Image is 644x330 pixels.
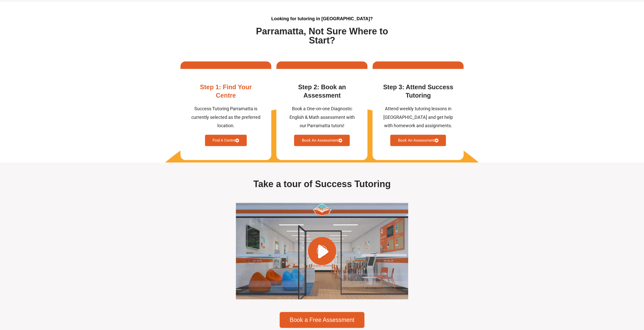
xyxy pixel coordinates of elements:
h3: Step 1: Find Your Centre [191,83,261,99]
h3: Step 2: Book an Assessment [286,83,357,99]
a: Find A Centre [205,135,247,146]
span: Book a Free Assessment [290,317,355,323]
a: Book An Assessment [390,135,446,146]
h2: Looking for tutoring in [GEOGRAPHIC_DATA]? [244,16,400,22]
div: Book a One-on-one Diagnostic English & Math assessment with our Parramatta tutors! [286,104,357,130]
a: Book a Free Assessment [280,312,365,328]
h1: Parramatta, Not Sure Where to Start? [244,27,400,45]
div: Success Tutoring Parramatta is currently selected as the preferred location. [191,104,261,130]
div: Play Video [317,245,327,257]
h2: Take a tour of Success Tutoring [194,178,450,190]
h3: Step 3: Attend Success Tutoring [383,83,453,99]
div: Attend weekly tutoring lessons in [GEOGRAPHIC_DATA] and get help with homework and assignments.​ [383,104,453,130]
iframe: Chat Widget [560,273,644,330]
a: Book An Assessment [294,135,350,146]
